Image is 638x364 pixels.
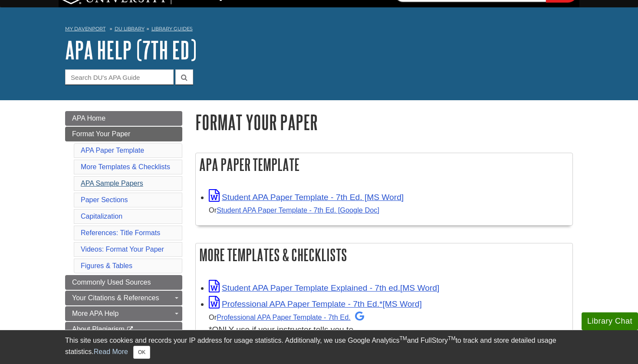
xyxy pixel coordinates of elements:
[72,310,118,317] span: More APA Help
[65,275,182,290] a: Commonly Used Sources
[94,348,128,355] a: Read More
[81,163,170,171] a: More Templates & Checklists
[81,213,122,220] a: Capitalization
[81,196,128,203] a: Paper Sections
[65,111,182,126] a: APA Home
[65,306,182,321] a: More APA Help
[72,279,151,286] span: Commonly Used Sources
[209,193,404,202] a: Link opens in new window
[72,325,125,333] span: About Plagiarism
[209,299,422,308] a: Link opens in new window
[133,346,150,359] button: Close
[65,23,573,37] nav: breadcrumb
[65,69,174,85] input: Search DU's APA Guide
[448,335,455,341] sup: TM
[399,335,407,341] sup: TM
[65,335,573,359] div: This site uses cookies and records your IP address for usage statistics. Additionally, we use Goo...
[209,283,439,292] a: Link opens in new window
[65,127,182,141] a: Format Your Paper
[72,294,159,302] span: Your Citations & References
[209,311,568,336] div: *ONLY use if your instructor tells you to
[196,153,572,176] h2: APA Paper Template
[65,291,182,305] a: Your Citations & References
[81,262,132,269] a: Figures & Tables
[72,130,130,138] span: Format Your Paper
[217,206,379,214] a: Student APA Paper Template - 7th Ed. [Google Doc]
[81,147,144,154] a: APA Paper Template
[115,26,145,32] a: DU Library
[151,26,193,32] a: Library Guides
[582,312,638,330] button: Library Chat
[81,246,164,253] a: Videos: Format Your Paper
[196,243,572,266] h2: More Templates & Checklists
[65,111,182,337] div: Guide Page Menu
[65,322,182,337] a: About Plagiarism
[65,25,105,33] a: My Davenport
[217,313,364,321] a: Professional APA Paper Template - 7th Ed.
[72,115,105,122] span: APA Home
[81,229,160,236] a: References: Title Formats
[195,111,573,133] h1: Format Your Paper
[81,180,143,187] a: APA Sample Papers
[209,206,379,214] small: Or
[65,36,197,63] a: APA Help (7th Ed)
[126,327,134,332] i: This link opens in a new window
[209,313,364,321] small: Or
